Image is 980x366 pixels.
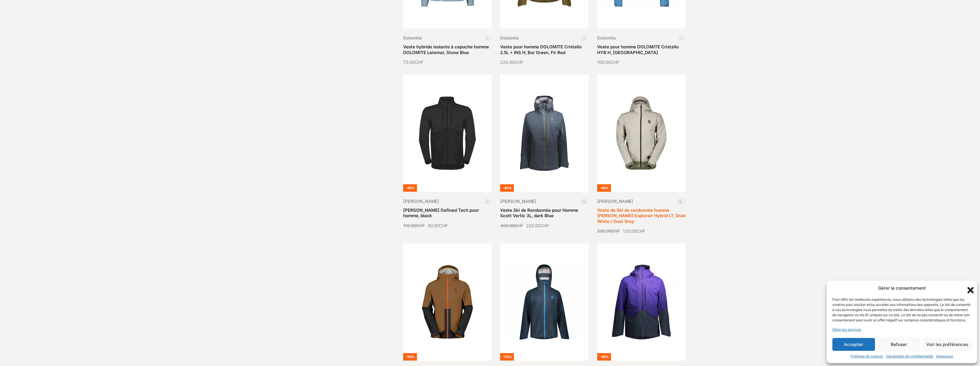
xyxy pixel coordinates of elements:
[878,338,920,351] button: Refuser
[936,354,953,359] a: Impressum
[500,207,578,219] a: Veste Ski de Randonnée pour Homme Scott Vertic 3L, dark Blue
[923,338,971,351] button: Voir les préférences
[403,44,489,55] a: Veste hybride isolante à capuche homme DOLOMITE Latemar, Stone Blue
[832,327,861,332] a: Gérer les services
[832,338,875,351] button: Accepter
[966,285,971,291] div: Fermer la boîte de dialogue
[500,44,582,55] a: Veste pour homme DOLOMITE Cristallo 2.5L + INS H, Bur Green, Fir Red
[403,207,479,219] a: [PERSON_NAME] Defined Tech pour homme, black
[832,297,971,323] div: Pour offrir les meilleures expériences, nous utilisons des technologies telles que les cookies po...
[597,44,679,55] a: Veste pour homme DOLOMITE Cristallo HYB H, [GEOGRAPHIC_DATA]
[851,354,883,359] a: Politique de cookies
[597,207,686,224] a: Veste de Ski de randonnée homme [PERSON_NAME] Explorair Hybrid LT, Dust White / Dust Grey
[878,285,926,292] div: Gérer le consentement
[886,354,933,359] a: Déclaration de confidentialité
